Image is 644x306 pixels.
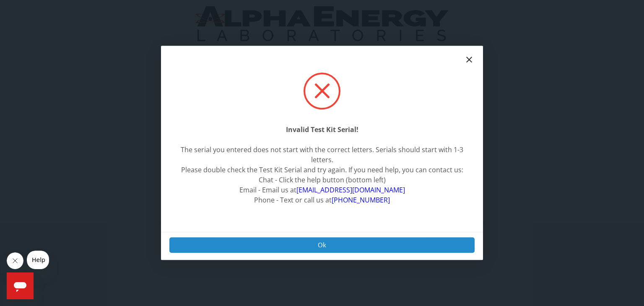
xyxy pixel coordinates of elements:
[286,125,358,134] strong: Invalid Test Kit Serial!
[239,175,405,205] span: Chat - Click the help button (bottom left) Email - Email us at Phone - Text or call us at
[27,251,49,269] iframe: Message from company
[174,145,470,165] div: The serial you entered does not start with the correct letters. Serials should start with 1-3 let...
[296,185,405,194] a: [EMAIL_ADDRESS][DOMAIN_NAME]
[332,195,390,205] a: [PHONE_NUMBER]
[174,165,470,175] div: Please double check the Test Kit Serial and try again. If you need help, you can contact us:
[7,272,34,299] iframe: Button to launch messaging window
[7,252,23,269] iframe: Close message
